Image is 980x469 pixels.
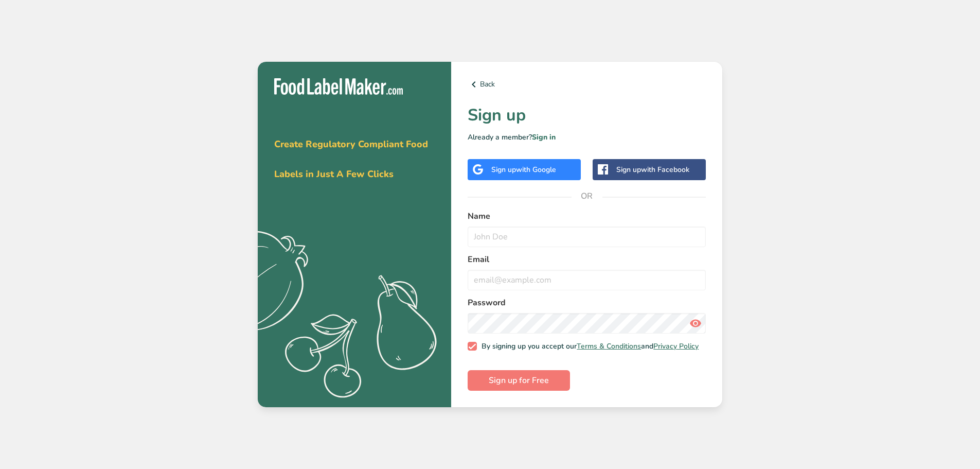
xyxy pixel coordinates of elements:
span: with Facebook [641,165,689,175]
p: Already a member? [468,132,706,143]
input: email@example.com [468,270,706,290]
a: Sign in [532,132,556,142]
label: Name [468,210,706,222]
label: Email [468,253,706,266]
a: Terms & Conditions [577,341,641,351]
span: By signing up you accept our and [477,342,699,351]
a: Privacy Policy [653,341,699,351]
input: John Doe [468,227,706,247]
span: Create Regulatory Compliant Food Labels in Just A Few Clicks [274,138,428,180]
span: Sign up for Free [489,374,549,387]
h1: Sign up [468,103,706,128]
label: Password [468,297,706,309]
span: OR [572,181,602,212]
img: Food Label Maker [274,78,403,95]
div: Sign up [616,164,689,175]
div: Sign up [491,164,556,175]
a: Back [468,78,706,91]
button: Sign up for Free [468,370,570,391]
span: with Google [516,165,556,175]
